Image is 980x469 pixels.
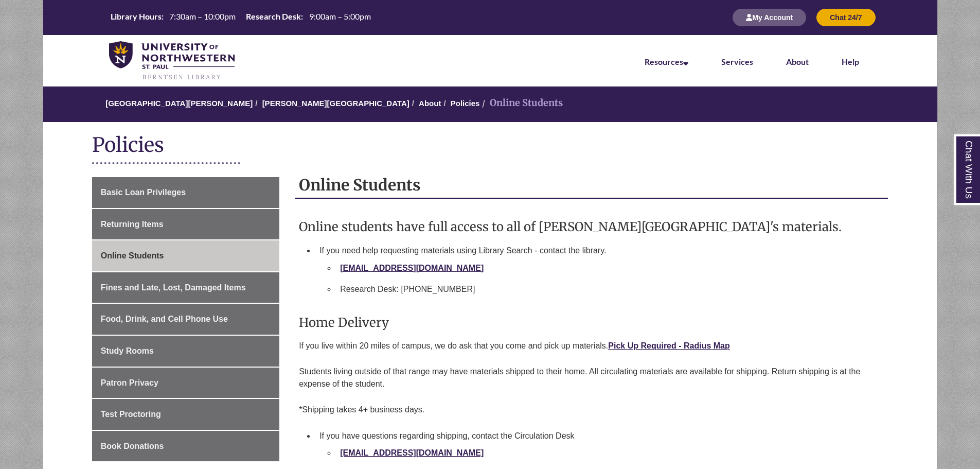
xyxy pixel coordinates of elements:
a: Basic Loan Privileges [92,177,279,208]
h3: Home Delivery [299,315,884,331]
a: Book Donations [92,431,279,462]
div: Guide Page Menu [92,177,279,461]
a: Services [721,57,753,66]
button: Chat 24/7 [816,9,875,26]
a: Fines and Late, Lost, Damaged Items [92,272,279,303]
li: Online Students [479,96,563,111]
a: My Account [733,13,806,22]
li: Research Desk: [PHONE_NUMBER] [336,279,880,300]
a: Hours Today [106,11,375,25]
a: [EMAIL_ADDRESS][DOMAIN_NAME] [340,264,484,272]
span: Food, Drink, and Cell Phone Use [101,315,228,323]
table: Hours Today [106,11,375,24]
a: About [419,99,441,108]
a: Online Students [92,240,279,271]
span: Test Proctoring [101,410,161,419]
span: 9:00am – 5:00pm [309,11,371,21]
a: Patron Privacy [92,368,279,398]
a: Resources [645,57,688,66]
img: UNWSP Library Logo [109,41,235,81]
span: Book Donations [101,442,164,450]
a: Policies [451,99,480,108]
a: [GEOGRAPHIC_DATA][PERSON_NAME] [105,99,253,108]
h2: Online Students [295,172,888,199]
a: [PERSON_NAME][GEOGRAPHIC_DATA] [262,99,409,108]
th: Research Desk: [242,11,305,22]
a: Pick Up Required - Radius Map [608,341,729,350]
h1: Policies [92,132,888,160]
a: [EMAIL_ADDRESS][DOMAIN_NAME] [340,448,484,457]
a: Help [842,57,859,66]
a: Study Rooms [92,336,279,367]
span: Study Rooms [101,346,154,355]
p: If you live within 20 miles of campus, we do ask that you come and pick up materials. [299,336,884,356]
button: My Account [733,9,806,26]
th: Library Hours: [106,11,165,22]
a: About [786,57,809,66]
span: Patron Privacy [101,378,158,387]
span: Online Students [101,251,164,260]
h3: Online students have full access to all of [PERSON_NAME][GEOGRAPHIC_DATA]'s materials. [299,219,884,235]
span: Returning Items [101,220,164,229]
a: Test Proctoring [92,399,279,430]
a: Food, Drink, and Cell Phone Use [92,304,279,335]
a: Chat 24/7 [816,13,875,22]
a: Returning Items [92,209,279,240]
p: Students living outside of that range may have materials shipped to their home. All circulating m... [299,361,884,394]
li: If you need help requesting materials using Library Search - contact the library. [315,240,884,304]
span: Fines and Late, Lost, Damaged Items [101,283,246,292]
p: *Shipping takes 4+ business days. [299,399,884,420]
span: 7:30am – 10:00pm [169,11,236,21]
span: Basic Loan Privileges [101,188,186,197]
